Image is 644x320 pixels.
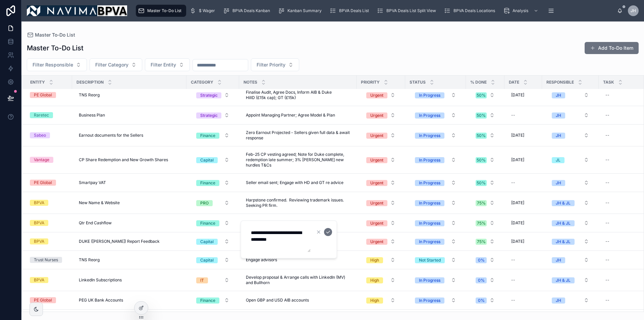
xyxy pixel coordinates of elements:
button: Select Button [470,197,500,209]
div: 50% [477,133,486,139]
div: Finance [200,220,215,226]
a: Select Button [191,109,235,122]
a: Select Button [191,153,235,166]
div: JH [556,112,561,119]
a: Raretec [30,112,68,118]
span: [DATE] [511,133,524,138]
span: BPVA Deals Locations [453,8,495,13]
span: Analysis [513,8,528,13]
div: -- [605,277,609,283]
button: Select Button [27,58,87,71]
button: Select Button [90,58,142,71]
a: Sabeo [30,132,68,138]
div: BPVA [34,200,44,206]
button: Select Button [546,235,594,247]
a: BPVA [30,200,68,206]
div: -- [511,298,515,303]
span: TNS Reorg [79,257,100,263]
div: Urgent [370,200,383,206]
a: Select Button [409,294,462,307]
a: Sufficient Funds lined up for [DATE] Transfers [243,218,353,228]
div: Strategic [200,92,218,98]
button: Select Button [546,254,594,266]
button: Select Button [191,235,235,247]
span: BPVA Deals List [339,8,369,13]
a: Harpstone confirmed. Reviewing trademark issues. Seeking PR firm. [243,195,353,211]
div: -- [511,257,515,263]
div: -- [511,112,515,118]
a: Select Button [191,294,235,307]
span: [DATE] [511,220,524,226]
a: Select Button [191,235,235,248]
div: Urgent [370,180,383,186]
a: Appoint Managing Partner; Agree Model & Plan [243,110,353,121]
a: Select Button [470,153,500,166]
a: Select Button [361,153,401,166]
div: -- [511,277,515,283]
button: Select Button [546,294,594,306]
div: Vantage [34,157,49,163]
a: Select Button [470,217,500,229]
a: Select Button [361,176,401,189]
a: Select Button [191,176,235,189]
a: BPVA Deals Locations [442,5,500,17]
div: Urgent [370,157,383,163]
button: Select Button [470,154,500,166]
div: -- [605,92,609,98]
a: Select Button [361,294,401,307]
a: Select Button [470,109,500,122]
a: Qtr End Cashflow [76,218,182,228]
img: App logo [27,5,127,16]
div: 50% [477,112,486,119]
a: Select Button [409,129,462,142]
a: Select Button [409,109,462,122]
a: Select Button [546,235,595,248]
button: Select Button [191,129,235,141]
a: [DATE] [508,197,538,208]
a: Select Button [546,294,595,307]
div: In Progress [419,92,440,98]
div: scrollable content [132,3,617,18]
span: Harpstone confirmed. Reviewing trademark issues. Seeking PR firm. [246,197,350,208]
a: Select Button [470,129,500,142]
a: Select Button [361,254,401,266]
a: Select Button [470,274,500,286]
div: In Progress [419,133,440,139]
a: Feb-25 CP vesting agreed; Note for Duke complete, redemption late summer; 3% [PERSON_NAME] new hu... [243,149,353,171]
button: Select Button [191,154,235,166]
button: Select Button [470,177,500,189]
button: Select Button [546,217,594,229]
button: Select Button [410,197,462,209]
button: Select Button [470,129,500,141]
div: 75% [477,200,486,206]
a: Select Button [546,254,595,266]
span: DUKE ([PERSON_NAME]) Report Feedback [79,239,160,244]
span: $ Wager [199,8,215,13]
a: TNS Reorg [76,255,182,265]
div: High [370,277,379,283]
a: PE Global [30,180,68,186]
div: -- [605,220,609,226]
div: 50% [477,157,486,163]
button: Select Button [191,177,235,189]
a: Zero Earnout Projected - Sellers given full data & await response [243,127,353,143]
button: Select Button [361,274,401,286]
a: Select Button [546,153,595,166]
a: Select Button [409,176,462,189]
a: [DATE] [508,236,538,247]
span: Kanban Summary [287,8,322,13]
button: Select Button [470,274,500,286]
a: Select Button [409,196,462,209]
button: Select Button [470,217,500,229]
a: LinkedIn Subscriptions [76,275,182,285]
div: Capital [200,239,214,245]
span: Open GBP and USD AIB accounts [246,298,309,303]
a: Select Button [409,153,462,166]
div: Trust Nurses [34,257,58,263]
a: Select Button [409,89,462,101]
a: Select Button [361,109,401,122]
a: PEG UK Bank Accounts [76,295,182,306]
div: 0% [478,257,485,263]
a: Select Button [470,294,500,307]
div: -- [605,133,609,138]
